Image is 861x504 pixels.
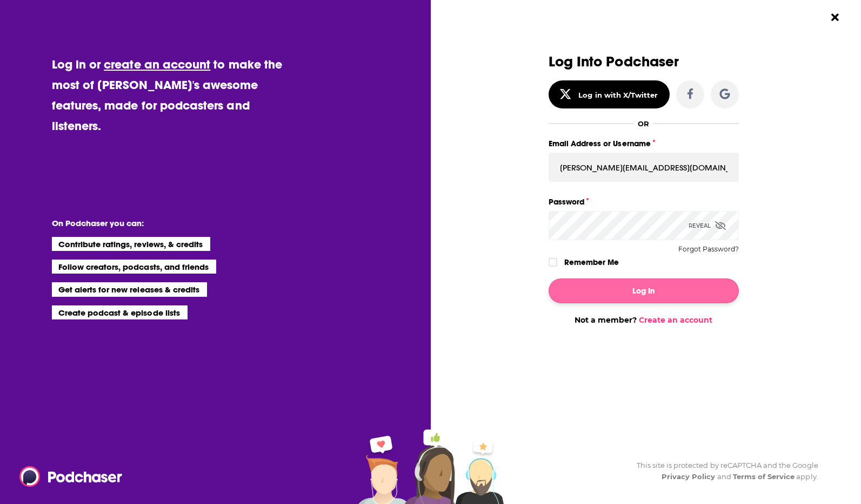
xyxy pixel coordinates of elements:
[549,153,739,182] input: Email Address or Username
[549,315,739,325] div: Not a member?
[678,246,739,253] button: Forgot Password?
[52,237,211,251] li: Contribute ratings, reviews, & credits
[52,305,188,319] li: Create podcast & episode lists
[19,466,123,487] img: Podchaser - Follow, Share and Rate Podcasts
[549,54,739,70] h3: Log Into Podchaser
[638,119,649,128] div: OR
[689,211,726,240] div: Reveal
[19,466,115,487] a: Podchaser - Follow, Share and Rate Podcasts
[549,195,739,209] label: Password
[733,472,795,481] a: Terms of Service
[104,57,210,72] a: create an account
[52,282,207,296] li: Get alerts for new releases & credits
[662,472,716,481] a: Privacy Policy
[549,80,670,108] button: Log in with X/Twitter
[564,255,619,269] label: Remember Me
[639,315,712,325] a: Create an account
[549,137,739,151] label: Email Address or Username
[578,91,658,99] div: Log in with X/Twitter
[52,218,268,228] li: On Podchaser you can:
[825,7,845,28] button: Close Button
[549,278,739,303] button: Log In
[628,460,818,482] div: This site is protected by reCAPTCHA and the Google and apply.
[52,260,217,274] li: Follow creators, podcasts, and friends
